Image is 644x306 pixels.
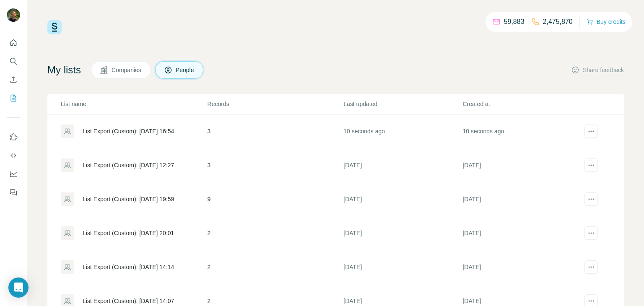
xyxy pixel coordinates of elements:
[7,185,20,200] button: Feedback
[7,148,20,163] button: Use Surfe API
[462,216,581,250] td: [DATE]
[462,114,581,148] td: 10 seconds ago
[462,250,581,284] td: [DATE]
[83,229,174,237] div: List Export (Custom): [DATE] 20:01
[343,114,462,148] td: 10 seconds ago
[112,66,142,74] span: Companies
[543,17,573,27] p: 2,475,870
[7,8,20,22] img: Avatar
[207,182,343,216] td: 9
[83,263,174,271] div: List Export (Custom): [DATE] 14:14
[571,66,624,74] button: Share feedback
[7,91,20,106] button: My lists
[207,250,343,284] td: 2
[462,148,581,182] td: [DATE]
[7,166,20,182] button: Dashboard
[47,63,81,77] h4: My lists
[208,100,343,108] p: Records
[584,260,598,274] button: actions
[587,16,626,28] button: Buy credits
[207,216,343,250] td: 2
[207,114,343,148] td: 3
[8,277,29,298] div: Open Intercom Messenger
[83,127,174,135] div: List Export (Custom): [DATE] 16:54
[584,124,598,138] button: actions
[7,130,20,145] button: Use Surfe on LinkedIn
[343,182,462,216] td: [DATE]
[176,66,195,74] span: People
[61,100,207,108] p: List name
[47,20,62,34] img: Surfe Logo
[343,250,462,284] td: [DATE]
[584,226,598,240] button: actions
[83,161,174,169] div: List Export (Custom): [DATE] 12:27
[83,297,174,305] div: List Export (Custom): [DATE] 14:07
[462,182,581,216] td: [DATE]
[504,17,525,27] p: 59,883
[584,192,598,206] button: actions
[83,195,174,203] div: List Export (Custom): [DATE] 19:59
[343,100,462,108] p: Last updated
[343,148,462,182] td: [DATE]
[7,35,20,50] button: Quick start
[462,100,581,108] p: Created at
[207,148,343,182] td: 3
[7,72,20,87] button: Enrich CSV
[584,158,598,172] button: actions
[7,54,20,69] button: Search
[343,216,462,250] td: [DATE]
